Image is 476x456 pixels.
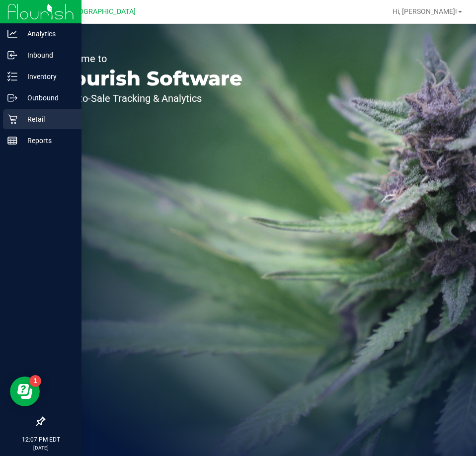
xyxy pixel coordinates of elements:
[17,92,77,104] p: Outbound
[54,93,242,103] p: Seed-to-Sale Tracking & Analytics
[7,136,17,146] inline-svg: Reports
[4,444,77,452] p: [DATE]
[17,71,77,82] p: Inventory
[7,50,17,60] inline-svg: Inbound
[68,7,136,16] span: [GEOGRAPHIC_DATA]
[17,28,77,40] p: Analytics
[4,435,77,444] p: 12:07 PM EDT
[7,72,17,81] inline-svg: Inventory
[393,7,457,15] span: Hi, [PERSON_NAME]!
[10,377,40,406] iframe: Resource center
[54,54,242,64] p: Welcome to
[17,113,77,125] p: Retail
[54,69,242,88] p: Flourish Software
[7,114,17,124] inline-svg: Retail
[7,29,17,39] inline-svg: Analytics
[17,135,77,147] p: Reports
[29,375,41,387] iframe: Resource center unread badge
[17,49,77,61] p: Inbound
[7,93,17,103] inline-svg: Outbound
